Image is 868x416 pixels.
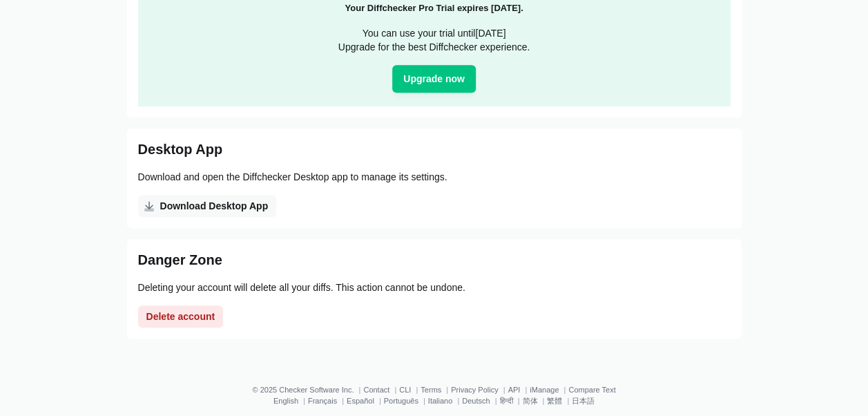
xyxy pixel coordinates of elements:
[547,397,562,405] a: 繁體
[499,397,512,405] a: हिन्दी
[401,72,467,86] span: Upgrade now
[428,397,452,405] a: Italiano
[138,195,277,217] a: Download Desktop App
[384,397,418,405] a: Português
[273,397,298,405] a: English
[399,386,411,394] a: CLI
[157,199,271,213] span: Download Desktop App
[138,170,731,184] p: Download and open the Diffchecker Desktop app to manage its settings.
[347,397,374,405] a: Español
[138,305,224,328] button: Delete account
[568,386,615,394] a: Compare Text
[138,250,731,270] h2: Danger Zone
[421,386,441,394] a: Terms
[572,397,595,405] a: 日本語
[152,1,717,15] h3: Your Diffchecker Pro Trial expires [DATE] .
[508,386,520,394] a: API
[144,310,218,323] span: Delete account
[363,386,389,394] a: Contact
[462,397,490,405] a: Deutsch
[392,65,476,93] a: Upgrade now
[308,397,337,405] a: Français
[138,140,731,159] h2: Desktop App
[451,386,498,394] a: Privacy Policy
[252,386,363,394] li: © 2025 Checker Software Inc.
[152,26,717,54] p: You can use your trial until [DATE] Upgrade for the best Diffchecker experience.
[522,397,537,405] a: 简体
[138,281,731,294] p: Deleting your account will delete all your diffs. This action cannot be undone.
[530,386,559,394] a: iManage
